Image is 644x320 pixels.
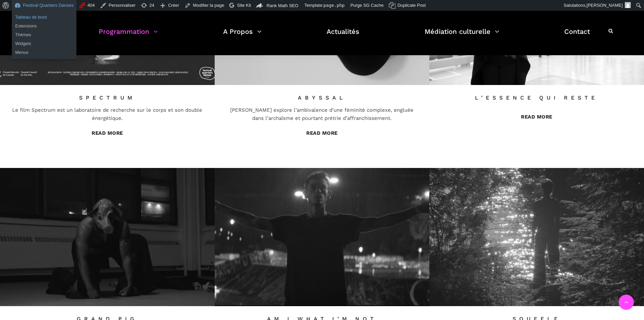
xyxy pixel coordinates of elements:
[324,3,345,8] span: page.php
[429,168,644,306] img: JaneMappin_Souffle_photo2_LMCharest photo_2.6.1
[266,3,298,8] span: Rank Math SEO
[12,39,76,48] a: Widgets
[12,13,76,22] a: Tableau de bord
[564,26,590,46] a: Contact
[223,26,262,46] a: A Propos
[224,103,420,122] div: [PERSON_NAME] explore l’ambivalence d’une féminité complexe, engluée dans l’archaïsme et pourtant...
[12,48,76,57] a: Menus
[12,22,76,30] a: Extensions
[237,3,251,8] span: Site Kit
[79,94,136,101] a: SPECTRUM
[327,26,359,46] a: Actualités
[92,130,123,136] a: Read More
[12,11,76,33] ul: Festival Quartiers Danses
[12,28,76,59] ul: Festival Quartiers Danses
[99,26,158,46] a: Programmation
[10,103,205,122] div: Le film Spectrum est un laboratoire de recherche sur le corps et son double énergétique.
[12,30,76,39] a: Thèmes
[425,26,499,46] a: Médiation culturelle
[521,114,552,120] a: Read More
[215,168,429,306] img: Capture d’écran_20221114_075059
[475,94,598,101] a: L’essence qui reste
[587,3,623,8] span: [PERSON_NAME]
[298,94,346,101] a: ABYSSAL
[306,130,338,136] a: Read More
